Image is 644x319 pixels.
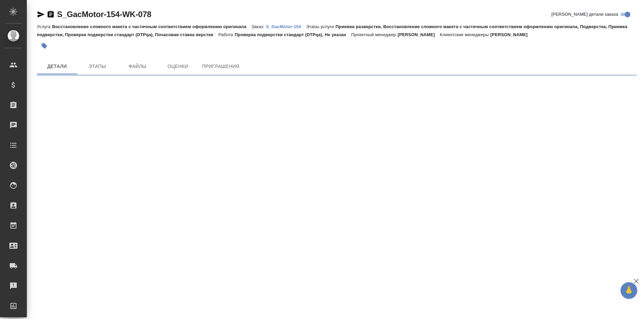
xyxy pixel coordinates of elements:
a: S_GacMotor-154 [266,23,306,29]
button: Скопировать ссылку [47,10,55,18]
span: Приглашения [202,62,239,71]
p: Клиентские менеджеры [440,32,490,37]
span: 🙏 [623,284,635,298]
p: [PERSON_NAME] [397,32,440,37]
p: Проектный менеджер [351,32,397,37]
span: Файлы [121,62,154,71]
button: Скопировать ссылку для ЯМессенджера [37,10,45,18]
button: Добавить тэг [37,38,52,53]
p: Проверка подверстки стандарт (DTPqa), Не указан [235,32,351,37]
a: S_GacMotor-154-WK-078 [57,10,151,19]
p: Работа [218,32,235,37]
span: [PERSON_NAME] детали заказа [551,11,618,18]
p: Заказ: [252,24,266,29]
button: 🙏 [621,282,637,299]
span: Этапы [81,62,113,71]
p: Восстановление сложного макета с частичным соответствием оформлению оригинала [52,24,251,29]
p: S_GacMotor-154 [266,24,306,29]
span: Детали [41,62,73,71]
span: Оценки [162,62,194,71]
p: [PERSON_NAME] [490,32,533,37]
p: Услуга [37,24,52,29]
p: Этапы услуги [306,24,336,29]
